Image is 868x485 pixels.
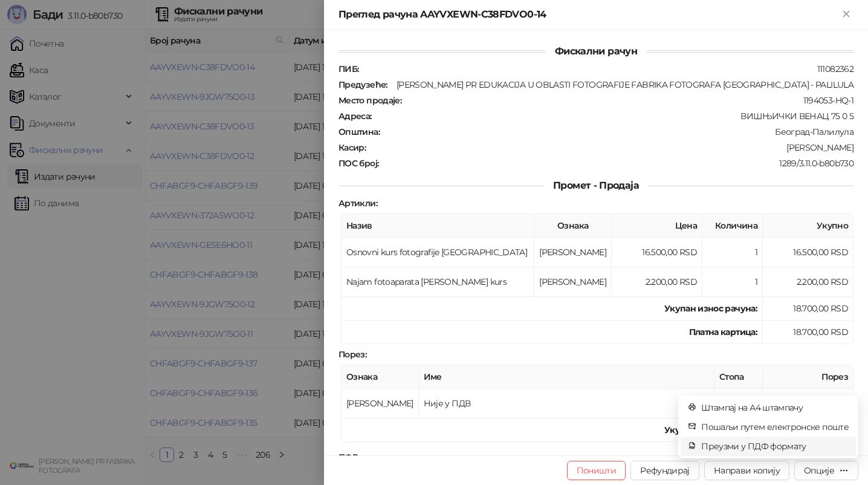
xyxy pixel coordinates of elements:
th: Стопа [714,365,763,389]
th: Назив [342,214,534,238]
strong: Предузеће : [338,79,387,90]
th: Ознака [342,365,419,389]
div: 1194053-HQ-1 [403,95,855,106]
td: 18.700,00 RSD [763,297,853,321]
td: Није у ПДВ [419,389,714,418]
span: Пошаљи путем електронске поште [701,420,849,434]
td: 0,00 RSD [763,389,853,418]
strong: Место продаје : [338,95,401,106]
span: Штампај на А4 штампачу [701,401,849,414]
strong: ПОС број : [338,158,378,169]
button: Опције [794,461,858,480]
th: Ознака [534,214,612,238]
div: Београд-Палилула [381,126,855,137]
strong: Укупан износ рачуна : [664,303,757,314]
strong: ПИБ : [338,63,358,74]
strong: Платна картица : [689,327,757,337]
strong: Порез : [338,349,366,360]
div: 1289/3.11.0-b80b730 [380,158,855,169]
div: Опције [804,465,834,476]
td: 16.500,00 RSD [763,238,853,267]
td: 1 [702,238,763,267]
td: Osnovni kurs fotografije [GEOGRAPHIC_DATA] [342,238,534,267]
th: Количина [702,214,763,238]
th: Цена [612,214,702,238]
div: 111082362 [360,63,855,74]
th: Име [419,365,714,389]
th: Порез [763,365,853,389]
td: 1 [702,267,763,297]
div: [DATE] 12:28:24 [390,452,855,463]
td: 0,00% [714,389,763,418]
strong: Адреса : [338,111,372,122]
strong: Општина : [338,126,380,137]
div: Преглед рачуна AAYVXEWN-C38FDVO0-14 [338,7,839,22]
strong: Касир : [338,142,366,153]
td: Najam fotoaparata [PERSON_NAME] kurs [342,267,534,297]
span: Фискални рачун [545,45,647,57]
div: ВИШЊИЧКИ ВЕНАЦ 75 0 5 [373,111,855,122]
td: 18.700,00 RSD [763,321,853,344]
td: 2.200,00 RSD [612,267,702,297]
span: Промет - Продаја [543,180,649,191]
td: [PERSON_NAME] [534,267,612,297]
button: Направи копију [704,461,789,480]
th: Укупно [763,214,853,238]
button: Close [839,7,853,22]
td: [PERSON_NAME] [534,238,612,267]
strong: Укупан износ пореза: [664,425,757,435]
span: Направи копију [714,465,780,476]
strong: Артикли : [338,198,377,209]
button: Рефундирај [630,461,699,480]
td: 16.500,00 RSD [612,238,702,267]
div: [PERSON_NAME] PR EDUKACIJA U OBLASTI FOTOGRAFIJE FABRIKA FOTOGRAFA [GEOGRAPHIC_DATA] - PALILULA [389,79,855,90]
td: 2.200,00 RSD [763,267,853,297]
strong: ПФР време : [338,452,389,463]
div: [PERSON_NAME] [367,142,855,153]
span: Преузми у ПДФ формату [701,440,849,453]
td: [PERSON_NAME] [342,389,419,418]
button: Поништи [567,461,626,480]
